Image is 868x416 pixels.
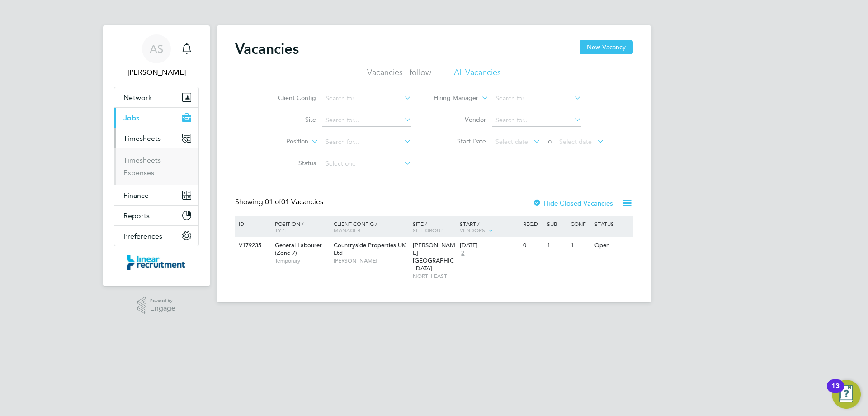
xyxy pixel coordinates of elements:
label: Start Date [434,137,486,145]
span: Powered by [150,297,175,305]
input: Search for... [322,136,411,148]
button: Preferences [114,226,198,246]
div: Sub [545,216,568,231]
label: Position [256,137,308,146]
span: General Labourer (Zone 7) [275,241,322,257]
button: New Vacancy [580,40,633,54]
button: Timesheets [114,128,198,148]
div: Client Config / [331,216,410,238]
div: Timesheets [114,148,198,185]
button: Network [114,87,198,107]
span: Network [123,93,152,102]
span: Countryside Properties UK Ltd [334,241,406,257]
div: Position / [268,216,331,238]
button: Jobs [114,108,198,128]
span: Preferences [123,232,162,240]
div: [DATE] [460,242,519,249]
div: 1 [568,237,592,254]
div: Open [592,237,632,254]
span: Manager [334,226,360,234]
span: 01 Vacancies [265,197,323,206]
img: linearrecruitment-logo-retina.png [127,255,185,270]
a: Powered byEngage [137,297,176,314]
div: Reqd [521,216,544,231]
a: AS[PERSON_NAME] [114,34,199,78]
span: Select date [495,138,528,146]
button: Finance [114,185,198,205]
label: Vendor [434,115,486,124]
label: Site [264,115,316,124]
input: Search for... [322,92,411,105]
div: Conf [568,216,592,231]
span: 01 of [265,197,281,206]
span: Jobs [123,114,139,122]
span: Vendors [460,226,485,234]
span: Site Group [413,226,443,234]
a: Go to home page [114,255,199,270]
label: Client Config [264,94,316,102]
span: Finance [123,191,149,200]
span: [PERSON_NAME] [334,257,408,264]
span: Select date [559,138,592,146]
span: Reports [123,211,150,220]
button: Open Resource Center, 13 new notifications [832,380,861,409]
label: Hide Closed Vacancies [533,199,613,207]
span: Type [275,226,288,234]
input: Select one [322,158,411,170]
div: Status [592,216,632,231]
li: All Vacancies [454,67,501,83]
div: ID [236,216,268,231]
span: Timesheets [123,134,161,143]
span: Engage [150,305,175,312]
span: 2 [460,249,466,257]
div: 13 [831,386,840,398]
nav: Main navigation [103,25,210,286]
input: Search for... [492,114,581,127]
span: Temporary [275,257,329,264]
span: AS [150,43,163,55]
a: Expenses [123,168,154,177]
label: Status [264,159,316,167]
h2: Vacancies [235,40,299,58]
li: Vacancies I follow [367,67,431,83]
span: [PERSON_NAME][GEOGRAPHIC_DATA] [413,241,455,272]
div: Showing [235,197,325,207]
a: Timesheets [123,156,161,164]
input: Search for... [322,114,411,127]
div: V179235 [236,237,268,254]
span: NORTH-EAST [413,273,456,280]
div: Site / [410,216,458,238]
div: 0 [521,237,544,254]
div: 1 [545,237,568,254]
span: To [542,135,554,147]
label: Hiring Manager [426,94,478,103]
input: Search for... [492,92,581,105]
span: Alyssa Smith [114,67,199,78]
div: Start / [458,216,521,239]
button: Reports [114,206,198,225]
